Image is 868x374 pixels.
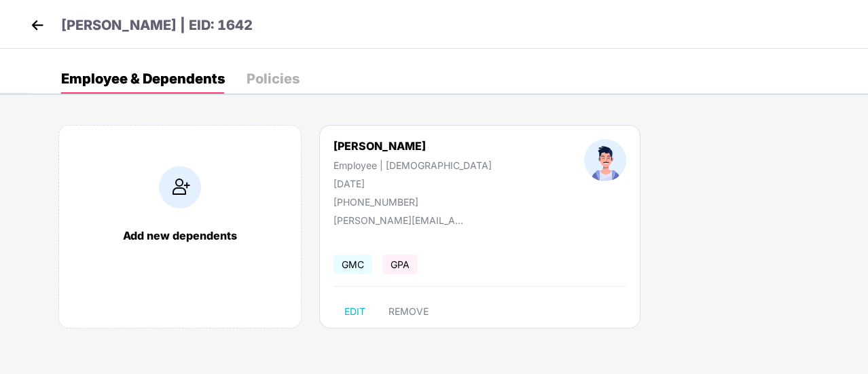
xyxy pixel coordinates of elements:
p: [PERSON_NAME] | EID: 1642 [61,15,253,36]
button: REMOVE [378,301,439,322]
span: REMOVE [388,306,429,317]
img: back [27,15,48,35]
span: GPA [382,255,418,274]
div: [PERSON_NAME] [333,139,492,153]
button: EDIT [333,301,376,322]
span: GMC [333,255,372,274]
div: [PHONE_NUMBER] [333,196,492,208]
div: Add new dependents [73,229,287,242]
div: Employee & Dependents [61,72,225,86]
img: addIcon [159,166,201,208]
span: EDIT [344,306,365,317]
div: Policies [247,72,300,86]
div: Employee | [DEMOGRAPHIC_DATA] [333,160,492,171]
img: profileImage [584,139,626,181]
div: [PERSON_NAME][EMAIL_ADDRESS][PERSON_NAME][DOMAIN_NAME] [333,214,469,226]
div: [DATE] [333,178,492,189]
